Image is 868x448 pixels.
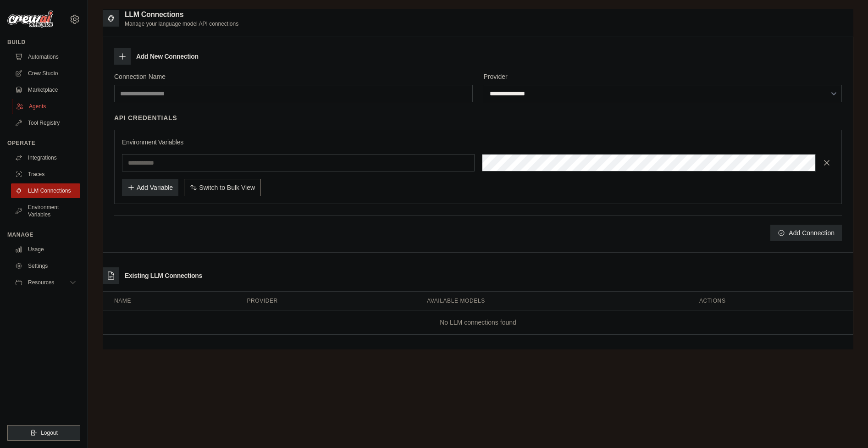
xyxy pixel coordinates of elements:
th: Provider [236,292,416,310]
div: Build [7,39,80,46]
span: Resources [28,279,54,286]
span: Logout [41,429,58,437]
a: Automations [11,50,80,64]
p: Manage your language model API connections [125,20,238,28]
h3: Add New Connection [136,52,199,61]
a: Settings [11,259,80,273]
h2: LLM Connections [125,9,238,20]
td: No LLM connections found [103,310,853,335]
a: Integrations [11,150,80,165]
th: Name [103,292,236,310]
h3: Existing LLM Connections [125,271,202,280]
a: Usage [11,242,80,257]
span: Switch to Bulk View [199,183,255,192]
h4: API Credentials [114,113,177,122]
a: Traces [11,167,80,182]
a: LLM Connections [11,183,80,198]
th: Available Models [416,292,688,310]
a: Environment Variables [11,200,80,222]
div: Operate [7,139,80,147]
th: Actions [688,292,853,310]
button: Add Connection [770,225,842,241]
h3: Environment Variables [122,138,834,147]
label: Provider [484,72,842,81]
a: Agents [12,99,81,114]
a: Tool Registry [11,116,80,130]
img: Logo [7,11,53,28]
a: Marketplace [11,83,80,97]
a: Crew Studio [11,66,80,81]
label: Connection Name [114,72,473,81]
button: Resources [11,275,80,290]
button: Switch to Bulk View [184,179,261,196]
button: Logout [7,425,80,441]
div: Manage [7,231,80,238]
button: Add Variable [122,179,178,196]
